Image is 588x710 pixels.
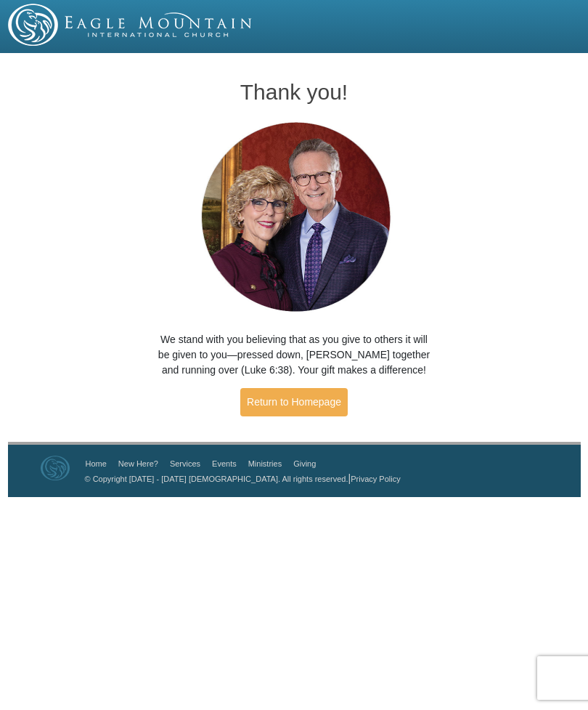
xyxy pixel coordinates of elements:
[86,459,107,468] a: Home
[240,388,348,416] a: Return to Homepage
[41,456,70,480] img: Eagle Mountain International Church
[155,80,433,104] h1: Thank you!
[85,475,348,483] a: © Copyright [DATE] - [DATE] [DEMOGRAPHIC_DATA]. All rights reserved.
[293,459,316,468] a: Giving
[248,459,282,468] a: Ministries
[351,475,400,483] a: Privacy Policy
[80,471,401,486] p: |
[187,118,401,318] img: Pastors George and Terri Pearsons
[170,459,200,468] a: Services
[212,459,237,468] a: Events
[155,332,433,378] p: We stand with you believing that as you give to others it will be given to you—pressed down, [PER...
[118,459,158,468] a: New Here?
[8,4,253,46] img: EMIC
